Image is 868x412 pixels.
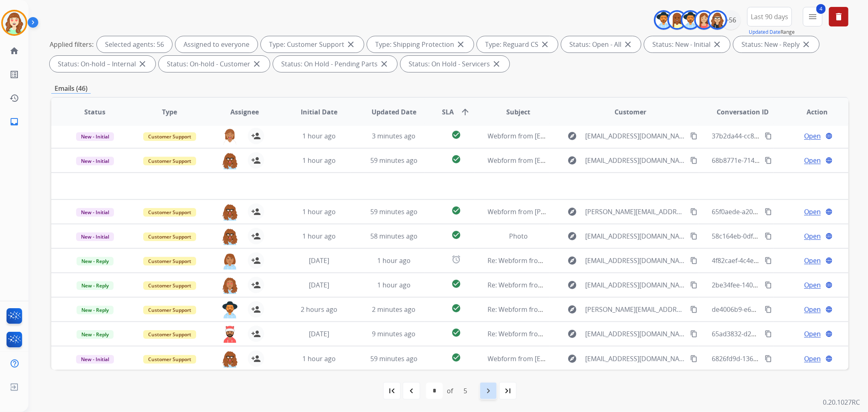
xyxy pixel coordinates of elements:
mat-icon: content_copy [690,355,697,362]
mat-icon: content_copy [690,232,697,240]
span: New - Initial [76,232,114,241]
span: [EMAIL_ADDRESS][DOMAIN_NAME] [585,256,685,265]
span: [DATE] [309,256,329,265]
button: 4 [803,7,822,26]
span: [PERSON_NAME][EMAIL_ADDRESS][DOMAIN_NAME] [585,305,685,314]
span: Re: Webform from [PERSON_NAME][EMAIL_ADDRESS][DOMAIN_NAME] on [DATE] [488,305,734,314]
mat-icon: menu [808,12,818,22]
span: Open [804,256,821,265]
span: 6826fd9d-136a-4a98-b8ce-4bf48b5aea27 [712,354,836,363]
mat-icon: explore [567,231,577,241]
span: Customer Support [143,355,196,364]
img: agent-avatar [222,252,238,270]
span: Re: Webform from [EMAIL_ADDRESS][DOMAIN_NAME] on [DATE] [488,329,683,338]
img: agent-avatar [222,204,238,221]
mat-icon: content_copy [765,132,772,140]
span: Customer Support [143,306,196,314]
span: Webform from [PERSON_NAME][EMAIL_ADDRESS][DOMAIN_NAME] on [DATE] [488,207,723,216]
div: Type: Shipping Protection [367,36,474,53]
p: Emails (46) [51,83,91,94]
mat-icon: content_copy [765,157,772,164]
button: Last 90 days [747,7,792,26]
div: Type: Reguard CS [477,36,558,53]
span: [EMAIL_ADDRESS][DOMAIN_NAME] [585,156,685,165]
mat-icon: language [825,257,833,264]
mat-icon: explore [567,131,577,141]
span: Initial Date [301,107,337,117]
span: Subject [506,107,530,117]
span: New - Reply [77,306,114,314]
mat-icon: check_circle [451,279,461,289]
mat-icon: explore [567,329,577,339]
mat-icon: content_copy [690,257,697,264]
mat-icon: last_page [503,386,513,396]
span: [EMAIL_ADDRESS][DOMAIN_NAME] [585,329,685,339]
div: Status: On-hold - Customer [159,56,270,72]
span: 9 minutes ago [372,329,415,338]
span: Open [804,131,821,141]
div: Assigned to everyone [175,36,258,53]
mat-icon: close [456,39,466,49]
mat-icon: close [252,59,262,69]
div: 5 [457,383,474,399]
span: Customer Support [143,157,196,165]
mat-icon: content_copy [765,257,772,264]
div: Status: On-hold – Internal [50,56,155,72]
span: New - Initial [76,208,114,217]
mat-icon: check_circle [451,353,461,362]
span: Customer [614,107,646,117]
span: Open [804,329,821,339]
span: Customer Support [143,257,196,265]
mat-icon: person_add [251,305,261,314]
mat-icon: close [492,59,501,69]
span: New - Initial [76,132,114,141]
mat-icon: close [712,39,722,49]
span: Customer Support [143,281,196,290]
span: Webform from [EMAIL_ADDRESS][DOMAIN_NAME] on [DATE] [488,156,672,165]
img: avatar [3,11,26,34]
img: agent-avatar [222,326,238,343]
img: agent-avatar [222,128,238,145]
span: SLA [442,107,454,117]
span: New - Initial [76,157,114,165]
span: Customer Support [143,232,196,241]
span: [DATE] [309,281,329,289]
mat-icon: content_copy [690,330,697,337]
mat-icon: content_copy [765,330,772,337]
span: Open [804,156,821,165]
span: 1 hour ago [302,131,336,140]
mat-icon: person_add [251,231,261,241]
span: 4 [816,4,826,14]
mat-icon: close [138,59,147,69]
mat-icon: language [825,330,833,337]
span: [EMAIL_ADDRESS][DOMAIN_NAME] [585,131,685,141]
span: Open [804,354,821,364]
mat-icon: content_copy [765,306,772,313]
span: Customer Support [143,330,196,339]
p: 0.20.1027RC [823,397,860,407]
span: Type [162,107,177,117]
span: Status [84,107,105,117]
span: Customer Support [143,208,196,217]
mat-icon: content_copy [765,232,772,240]
span: [EMAIL_ADDRESS][DOMAIN_NAME] [585,354,685,364]
div: of [447,386,453,396]
mat-icon: history [9,93,19,103]
span: 2be34fee-1400-48d0-8380-03b14efa2539 [712,281,835,289]
mat-icon: explore [567,156,577,165]
mat-icon: person_add [251,329,261,339]
span: New - Reply [77,281,114,290]
mat-icon: content_copy [765,208,772,215]
span: 59 minutes ago [370,156,418,165]
span: de4006b9-e614-4f2c-bde8-42c388a09885 [712,305,837,314]
span: 2 minutes ago [372,305,415,314]
div: Selected agents: 56 [97,36,172,53]
span: Open [804,280,821,290]
span: 58 minutes ago [370,232,418,241]
span: [DATE] [309,329,329,338]
span: [PERSON_NAME][EMAIL_ADDRESS][DOMAIN_NAME] [585,207,685,217]
span: 58c164eb-0df7-40af-b78b-2f00683608bb [712,232,835,241]
mat-icon: language [825,306,833,313]
mat-icon: navigate_next [483,386,493,396]
span: [EMAIL_ADDRESS][DOMAIN_NAME] [585,280,685,290]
